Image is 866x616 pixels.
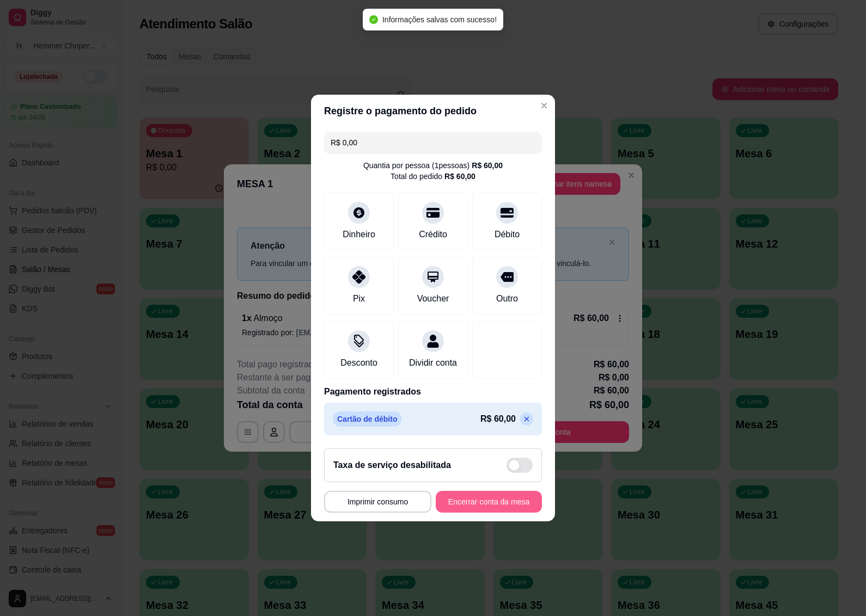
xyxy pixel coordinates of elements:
div: Débito [495,228,520,241]
span: check-circle [369,15,378,24]
div: R$ 60,00 [472,160,503,171]
div: Pix [353,292,365,305]
p: Pagamento registrados [324,385,542,398]
p: R$ 60,00 [480,412,516,426]
span: Informações salvas com sucesso! [382,15,497,24]
div: Dividir conta [409,356,457,369]
div: Outro [496,292,518,305]
p: Cartão de débito [333,411,401,427]
div: Desconto [340,356,377,369]
div: Crédito [419,228,447,241]
h2: Taxa de serviço desabilitada [333,459,451,472]
div: Dinheiro [343,228,375,241]
div: Voucher [417,292,449,305]
div: Total do pedido [391,171,475,182]
div: R$ 60,00 [444,171,475,182]
input: Ex.: hambúrguer de cordeiro [331,132,535,153]
button: Encerrar conta da mesa [436,491,542,513]
div: Quantia por pessoa ( 1 pessoas) [363,160,503,171]
header: Registre o pagamento do pedido [311,95,555,127]
button: Close [535,97,553,114]
button: Imprimir consumo [324,491,431,513]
